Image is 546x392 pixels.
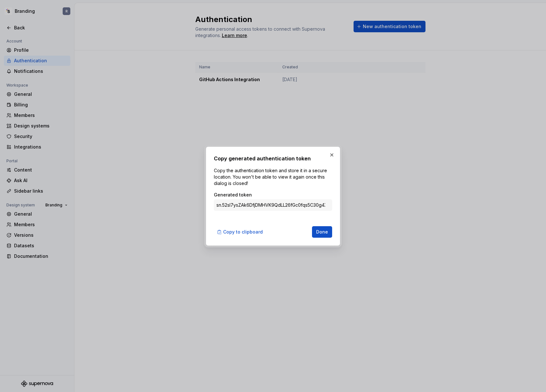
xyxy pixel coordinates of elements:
span: Copy to clipboard [223,229,263,235]
button: Copy to clipboard [214,226,267,238]
h2: Copy generated authentication token [214,155,332,162]
p: Copy the authentication token and store it in a secure location. You won't be able to view it aga... [214,167,332,187]
label: Generated token [214,192,252,198]
span: Done [316,229,328,235]
button: Done [312,226,332,238]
